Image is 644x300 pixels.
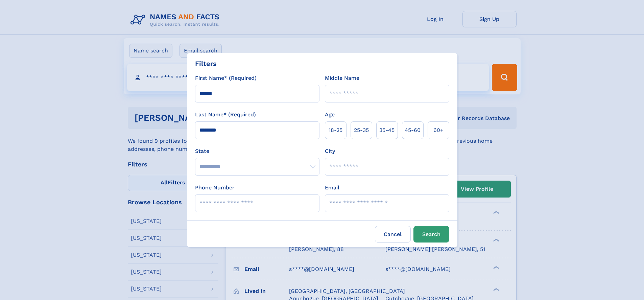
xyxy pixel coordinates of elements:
label: City [325,147,335,155]
span: 18‑25 [329,126,342,134]
span: 25‑35 [354,126,369,134]
label: Last Name* (Required) [195,111,256,119]
label: State [195,147,319,155]
div: Filters [195,59,217,69]
label: Cancel [375,226,411,243]
button: Search [413,226,449,243]
label: Email [325,184,339,192]
label: Age [325,111,335,119]
label: First Name* (Required) [195,74,257,82]
label: Phone Number [195,184,235,192]
label: Middle Name [325,74,359,82]
span: 45‑60 [405,126,421,134]
span: 60+ [433,126,444,134]
span: 35‑45 [379,126,395,134]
